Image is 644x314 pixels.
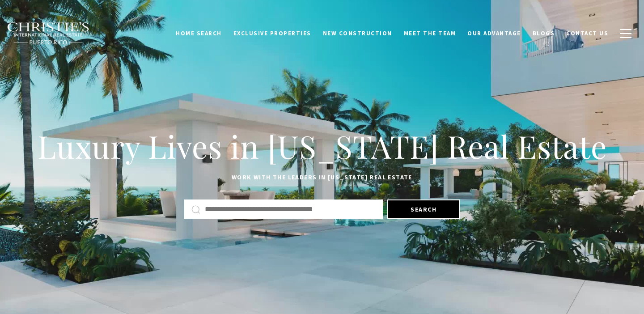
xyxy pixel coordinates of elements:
button: Search [387,199,460,219]
span: Exclusive Properties [233,29,311,37]
p: Work with the leaders in [US_STATE] Real Estate [31,172,613,183]
a: Home Search [170,25,228,42]
a: Meet the Team [398,25,462,42]
span: New Construction [323,29,392,37]
span: Blogs [533,29,555,37]
a: Our Advantage [462,25,527,42]
img: Christie's International Real Estate black text logo [7,22,90,45]
a: Blogs [527,25,561,42]
span: Contact Us [566,29,608,37]
a: New Construction [317,25,398,42]
h1: Luxury Lives in [US_STATE] Real Estate [31,127,613,166]
span: Our Advantage [467,29,521,37]
a: Exclusive Properties [228,25,317,42]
